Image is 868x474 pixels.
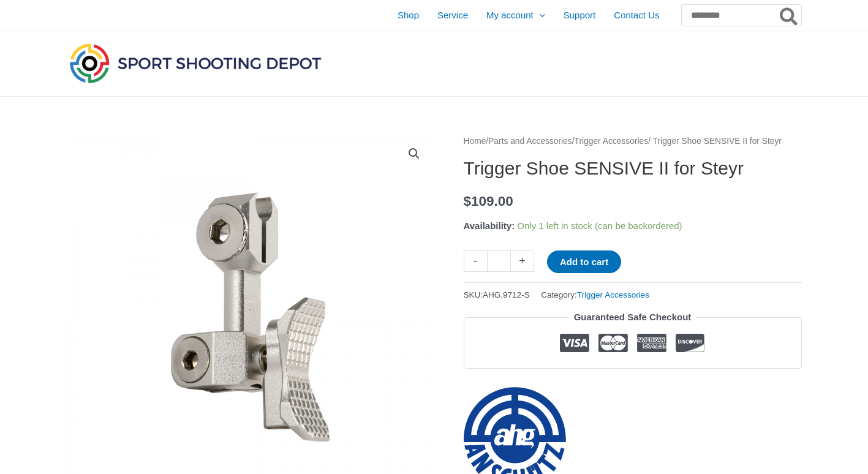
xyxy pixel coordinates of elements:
legend: Guaranteed Safe Checkout [569,309,696,326]
img: Sport Shooting Depot [67,40,324,86]
span: Availability: [464,220,515,231]
a: - [464,250,487,272]
a: Home [464,137,486,146]
a: Parts and Accessories [488,137,572,146]
h1: Trigger Shoe SENSIVE II for Steyr [464,157,802,179]
button: Search [777,5,801,26]
bdi: 109.00 [464,194,513,209]
span: Only 1 left in stock (can be backordered) [517,220,682,231]
a: Trigger Accessories [577,290,649,299]
nav: Breadcrumb [464,134,802,149]
a: View full-screen image gallery [403,143,425,165]
span: AHG.9712-S [483,290,530,299]
span: Category: [541,287,649,303]
a: Trigger Accessories [575,137,649,146]
button: Add to cart [547,250,621,273]
span: SKU: [464,287,530,303]
span: $ [464,194,472,209]
a: + [511,250,534,272]
input: Product quantity [487,250,511,272]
